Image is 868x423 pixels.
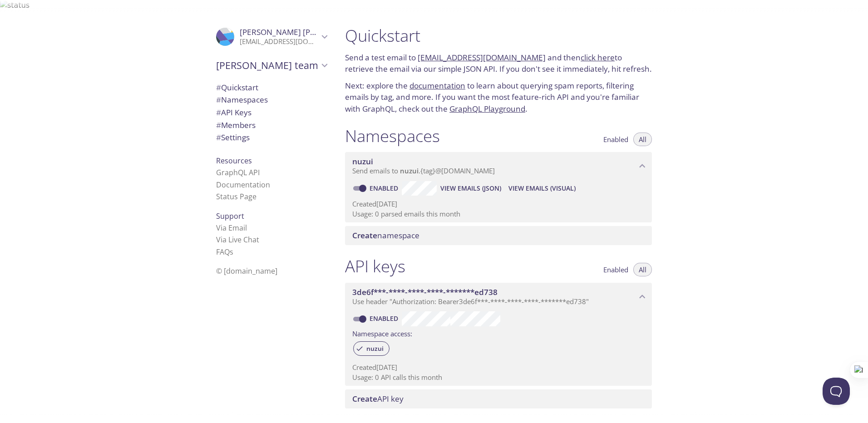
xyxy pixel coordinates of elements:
span: # [216,107,221,118]
span: View Emails (JSON) [440,183,501,194]
h1: Quickstart [345,25,652,46]
div: Quickstart [209,81,334,94]
span: Support [216,211,244,221]
div: Nelson Carvalho [209,22,334,52]
div: Nelson's team [209,54,334,77]
button: All [633,263,652,276]
div: Create namespace [345,226,652,245]
span: # [216,120,221,130]
p: Next: explore the to learn about querying spam reports, filtering emails by tag, and more. If you... [345,80,652,115]
iframe: Help Scout Beacon - Open [823,378,850,405]
span: [PERSON_NAME] team [216,59,319,72]
div: Members [209,119,334,132]
a: Via Email [216,223,247,233]
h1: Namespaces [345,126,440,146]
span: Create [352,230,377,241]
span: nuzui [352,156,373,167]
span: # [216,94,221,105]
div: nuzui namespace [345,152,652,180]
span: Members [216,120,256,130]
button: View Emails (JSON) [437,181,505,196]
button: View Emails (Visual) [505,181,579,196]
a: documentation [409,80,465,91]
div: Namespaces [209,93,334,106]
span: nuzui [400,166,419,175]
span: View Emails (Visual) [508,183,576,194]
span: [PERSON_NAME] [PERSON_NAME] [240,27,364,37]
span: Settings [216,132,250,143]
a: FAQ [216,247,233,257]
div: API Keys [209,106,334,119]
span: API key [352,393,404,404]
a: [EMAIL_ADDRESS][DOMAIN_NAME] [418,52,546,63]
div: Create API Key [345,389,652,408]
span: Send emails to . {tag} @[DOMAIN_NAME] [352,166,495,175]
button: All [633,133,652,146]
a: GraphQL API [216,167,260,177]
span: nuzui [361,344,389,353]
button: Enabled [598,263,634,276]
a: Documentation [216,180,270,190]
button: Enabled [598,133,634,146]
span: Quickstart [216,82,258,93]
p: Created [DATE] [352,199,645,209]
a: Status Page [216,192,256,202]
span: Namespaces [216,94,268,105]
span: s [230,247,233,257]
span: # [216,132,221,143]
p: [EMAIL_ADDRESS][DOMAIN_NAME] [240,37,319,46]
h1: API keys [345,256,405,276]
span: © [DOMAIN_NAME] [216,266,277,276]
a: click here [581,52,615,63]
div: nuzui [353,341,390,356]
div: Team Settings [209,131,334,144]
p: Created [DATE] [352,363,645,372]
span: Resources [216,156,252,166]
span: namespace [352,230,419,241]
span: API Keys [216,107,252,118]
p: Usage: 0 API calls this month [352,373,645,382]
span: # [216,82,221,93]
p: Usage: 0 parsed emails this month [352,209,645,219]
p: Send a test email to and then to retrieve the email via our simple JSON API. If you don't see it ... [345,52,652,75]
label: Namespace access: [352,326,412,339]
a: Enabled [368,184,402,192]
span: Create [352,393,377,404]
a: Enabled [368,314,402,323]
a: GraphQL Playground [449,103,525,114]
a: Via Live Chat [216,235,259,245]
